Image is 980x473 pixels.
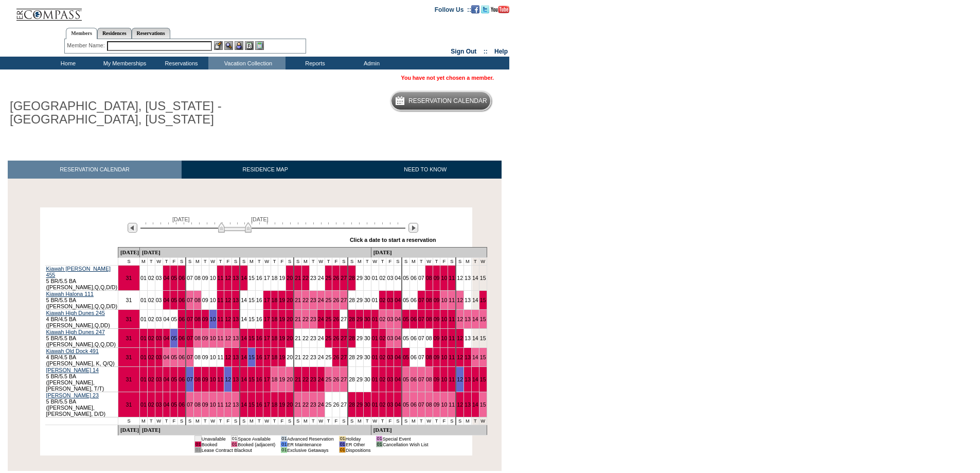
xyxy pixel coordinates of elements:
[441,316,447,322] a: 10
[272,316,278,322] a: 18
[480,335,486,341] a: 15
[408,98,487,104] h5: Reservation Calendar
[210,354,216,360] a: 10
[156,297,162,303] a: 03
[202,275,208,281] a: 09
[318,316,324,322] a: 24
[256,316,262,322] a: 16
[210,335,216,341] a: 10
[411,376,417,382] a: 06
[302,316,309,322] a: 22
[465,354,471,360] a: 13
[364,297,370,303] a: 30
[372,354,378,360] a: 01
[233,376,239,382] a: 13
[426,316,432,322] a: 08
[449,275,455,281] a: 11
[494,48,508,55] a: Help
[403,335,409,341] a: 05
[457,354,463,360] a: 12
[279,297,285,303] a: 19
[387,335,393,341] a: 03
[264,354,270,360] a: 17
[126,376,132,382] a: 31
[372,297,378,303] a: 01
[164,297,170,303] a: 04
[457,316,463,322] a: 12
[333,316,339,322] a: 26
[218,316,224,322] a: 11
[341,354,347,360] a: 27
[357,354,363,360] a: 29
[132,28,170,39] a: Reservations
[279,275,285,281] a: 19
[302,335,309,341] a: 22
[418,335,424,341] a: 07
[148,335,154,341] a: 02
[341,376,347,382] a: 27
[194,275,201,281] a: 08
[465,297,471,303] a: 13
[66,28,97,39] a: Members
[140,275,147,281] a: 01
[156,275,162,281] a: 03
[333,297,339,303] a: 26
[279,316,285,322] a: 19
[318,275,324,281] a: 24
[287,354,293,360] a: 20
[411,297,417,303] a: 06
[333,335,339,341] a: 26
[202,316,208,322] a: 09
[225,316,231,322] a: 12
[457,297,463,303] a: 12
[187,335,193,341] a: 07
[310,335,316,341] a: 23
[349,335,355,341] a: 28
[491,6,509,12] a: Subscribe to our YouTube Channel
[326,354,332,360] a: 25
[434,354,440,360] a: 09
[395,354,401,360] a: 04
[218,354,224,360] a: 11
[465,275,471,281] a: 13
[248,354,255,360] a: 15
[156,316,162,322] a: 03
[364,316,370,322] a: 30
[245,41,254,50] img: Reservations
[449,316,455,322] a: 11
[465,316,471,322] a: 13
[349,316,355,322] a: 28
[357,335,363,341] a: 29
[441,335,447,341] a: 10
[472,335,478,341] a: 14
[387,354,393,360] a: 03
[46,329,105,335] a: Kiawah High Dunes 247
[481,5,489,13] img: Follow us on Twitter
[126,354,132,360] a: 31
[218,376,224,382] a: 11
[426,275,432,281] a: 08
[194,297,201,303] a: 08
[264,376,270,382] a: 17
[287,297,293,303] a: 20
[256,335,262,341] a: 16
[472,275,478,281] a: 14
[341,297,347,303] a: 27
[225,275,231,281] a: 12
[326,335,332,341] a: 25
[171,275,177,281] a: 05
[187,354,193,360] a: 07
[264,335,270,341] a: 17
[179,316,185,322] a: 06
[341,335,347,341] a: 27
[148,376,154,382] a: 02
[46,367,99,373] a: [PERSON_NAME] 14
[8,161,182,179] a: RESERVATION CALENDAR
[372,316,378,322] a: 01
[194,335,201,341] a: 08
[434,316,440,322] a: 09
[372,335,378,341] a: 01
[248,275,255,281] a: 15
[272,376,278,382] a: 18
[248,297,255,303] a: 15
